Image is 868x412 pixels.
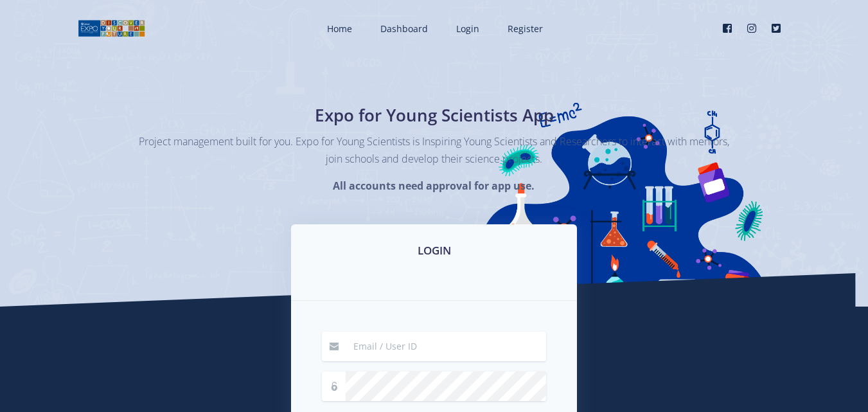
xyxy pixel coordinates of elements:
[508,22,543,35] span: Register
[333,179,535,193] strong: All accounts need approval for app use.
[443,12,490,46] a: Login
[368,12,438,46] a: Dashboard
[327,22,352,35] span: Home
[346,332,546,361] input: Email / User ID
[314,12,362,46] a: Home
[456,22,479,35] span: Login
[306,242,562,259] h3: LOGIN
[139,133,730,168] p: Project management built for you. Expo for Young Scientists is Inspiring Young Scientists and Res...
[200,103,669,128] h1: Expo for Young Scientists App
[78,19,145,38] img: logo01.png
[495,12,553,46] a: Register
[380,22,428,35] span: Dashboard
